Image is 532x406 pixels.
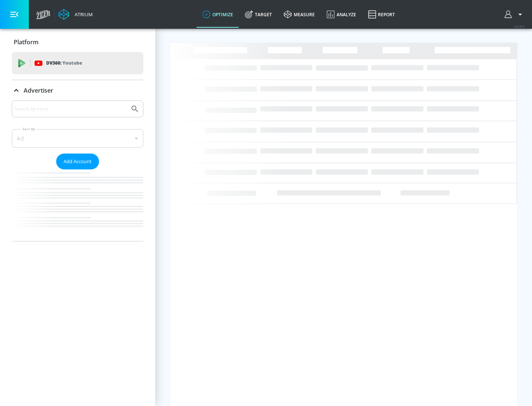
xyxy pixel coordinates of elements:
[12,100,143,241] div: Advertiser
[24,86,53,94] p: Advertiser
[15,104,127,114] input: Search by name
[197,1,239,28] a: optimize
[514,24,525,28] span: v 4.28.0
[62,59,82,67] p: Youtube
[12,52,143,74] div: DV360: Youtube
[239,1,278,28] a: Target
[14,38,38,46] p: Platform
[321,1,362,28] a: Analyze
[278,1,321,28] a: measure
[58,9,93,20] a: Atrium
[12,169,143,241] nav: list of Advertiser
[21,127,37,131] label: Sort By
[362,1,401,28] a: Report
[56,154,99,169] button: Add Account
[64,157,92,166] span: Add Account
[46,59,82,67] p: DV360:
[12,32,143,52] div: Platform
[12,80,143,101] div: Advertiser
[72,11,93,18] div: Atrium
[12,129,143,148] div: A-Z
